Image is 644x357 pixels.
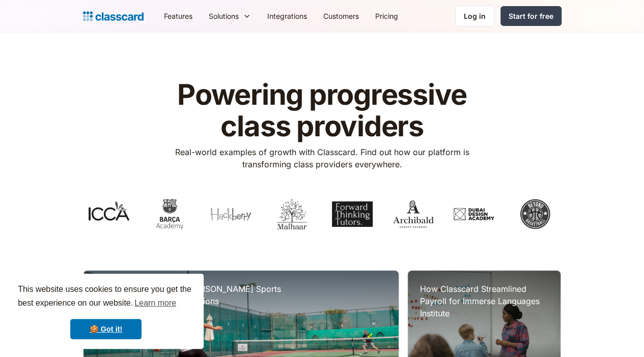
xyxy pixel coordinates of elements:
[509,11,553,21] div: Start for free
[70,319,142,339] a: dismiss cookie message
[209,11,239,21] div: Solutions
[455,6,494,26] a: Log in
[8,274,204,349] div: cookieconsent
[83,9,144,23] a: home
[367,5,406,27] a: Pricing
[420,283,549,319] h3: How Classcard Streamlined Payroll for Immerse Languages Institute
[156,5,201,27] a: Features
[259,5,315,27] a: Integrations
[464,11,486,21] div: Log in
[160,146,484,170] p: Real-world examples of growth with Classcard. Find out how our platform is transforming class pro...
[133,295,178,311] a: learn more about cookies
[315,5,367,27] a: Customers
[18,283,194,311] span: This website uses cookies to ensure you get the best experience on our website.
[201,5,259,27] div: Solutions
[160,79,484,142] h1: Powering progressive class providers
[500,6,562,26] a: Start for free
